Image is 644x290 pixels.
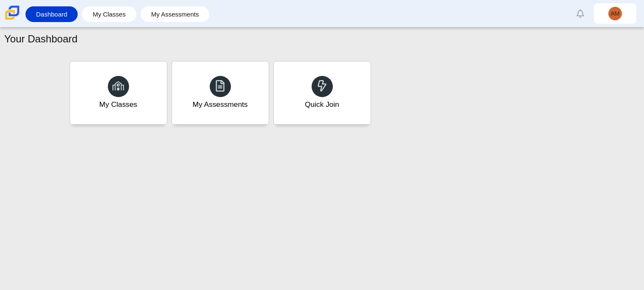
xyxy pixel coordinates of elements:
a: My Classes [70,61,167,125]
div: Quick Join [305,99,339,110]
a: Dashboard [30,6,73,22]
div: My Classes [99,99,138,110]
a: Alerts [571,4,590,23]
h1: Your Dashboard [4,32,78,46]
img: Carmen School of Science & Technology [3,4,21,22]
a: AM [594,3,636,24]
a: My Assessments [145,6,205,22]
span: AM [611,11,620,17]
a: Carmen School of Science & Technology [3,16,21,23]
a: Quick Join [273,61,371,125]
div: My Assessments [193,99,248,110]
a: My Classes [86,6,132,22]
a: My Assessments [172,61,269,125]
